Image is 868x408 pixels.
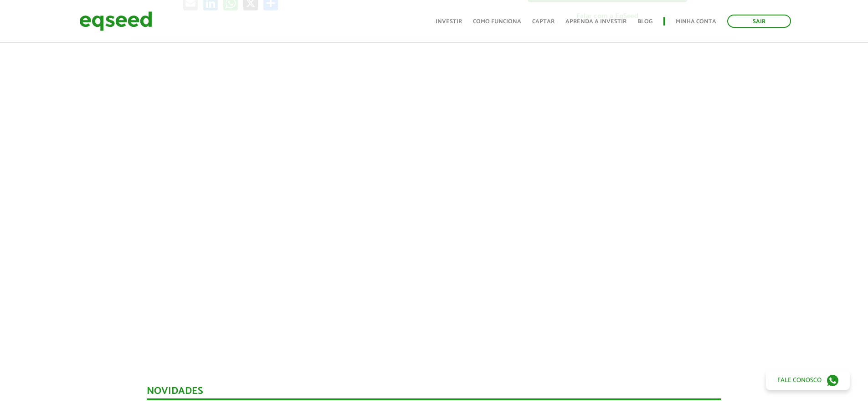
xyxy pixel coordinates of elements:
a: Sair [727,15,791,28]
img: EqSeed [79,9,152,33]
a: Blog [637,19,652,25]
a: Investir [436,19,462,25]
a: Fale conosco [766,371,850,390]
a: Aprenda a investir [565,19,627,25]
iframe: Lubs | Oferta disponível [175,58,694,350]
a: Minha conta [676,19,716,25]
a: Captar [532,19,555,25]
div: Novidades [147,386,721,400]
a: Como funciona [473,19,521,25]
